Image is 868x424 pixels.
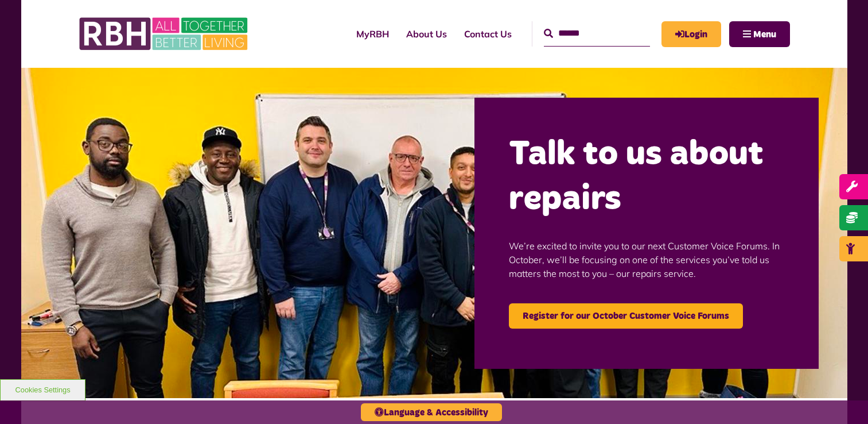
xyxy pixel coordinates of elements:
[816,372,868,424] iframe: Netcall Web Assistant for live chat
[21,68,847,398] img: Group photo of customers and colleagues at the Lighthouse Project
[79,11,251,56] img: RBH
[509,222,784,298] p: We’re excited to invite you to our next Customer Voice Forums. In October, we’ll be focusing on o...
[661,21,721,47] a: MyRBH
[509,303,743,329] a: Register for our October Customer Voice Forums
[361,403,502,421] button: Language & Accessibility
[348,18,398,49] a: MyRBH
[753,30,776,39] span: Menu
[456,18,520,49] a: Contact Us
[509,132,784,222] h2: Talk to us about repairs
[729,21,790,47] button: Navigation
[398,18,456,49] a: About Us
